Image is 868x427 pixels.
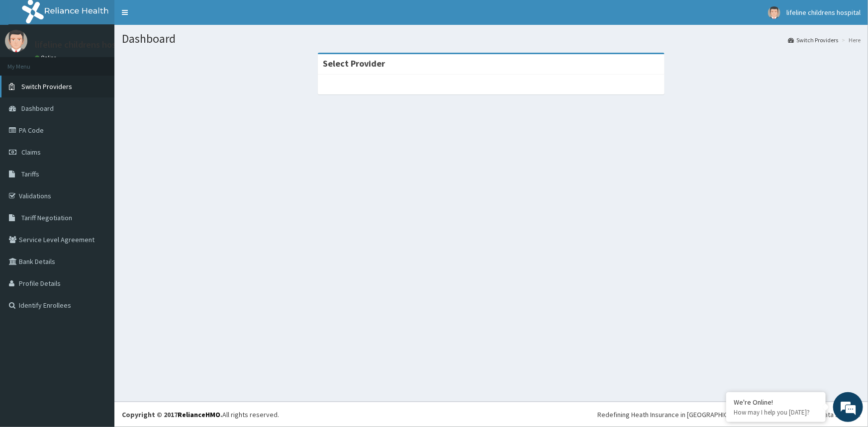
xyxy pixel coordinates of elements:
[114,402,868,427] footer: All rights reserved.
[21,104,54,113] span: Dashboard
[122,32,861,45] h1: Dashboard
[21,213,72,222] span: Tariff Negotiation
[788,36,838,44] a: Switch Providers
[21,82,72,91] span: Switch Providers
[21,148,41,157] span: Claims
[323,58,385,69] strong: Select Provider
[35,54,59,61] a: Online
[734,408,818,417] p: How may I help you today?
[122,410,222,419] strong: Copyright © 2017 .
[35,40,134,49] p: lifeline childrens hospital
[839,36,861,44] li: Here
[768,6,780,19] img: User Image
[5,30,27,52] img: User Image
[597,410,861,420] div: Redefining Heath Insurance in [GEOGRAPHIC_DATA] using Telemedicine and Data Science!
[734,398,818,407] div: We're Online!
[21,170,39,178] span: Tariffs
[178,410,220,419] a: RelianceHMO
[786,8,861,17] span: lifeline childrens hospital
